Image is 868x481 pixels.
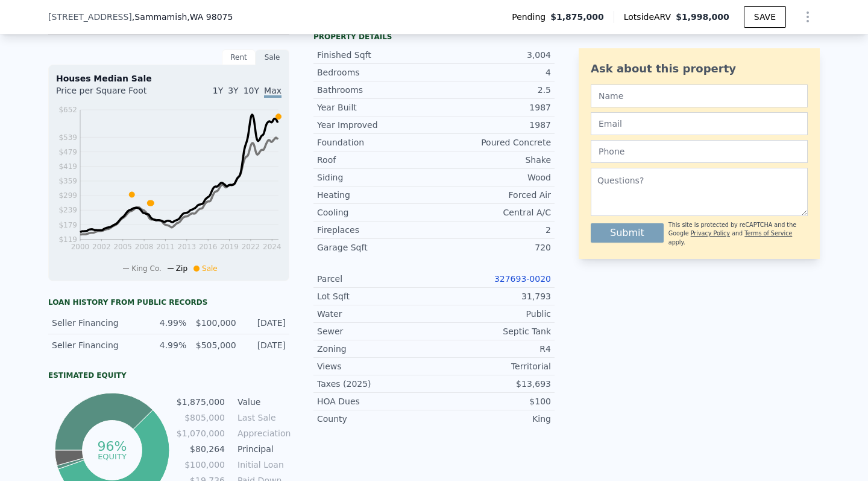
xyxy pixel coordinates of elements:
[242,243,260,251] tspan: 2022
[58,235,77,244] tspan: $119
[744,6,786,28] button: SAVE
[434,154,551,166] div: Shake
[220,243,239,251] tspan: 2019
[144,339,186,351] div: 4.99%
[434,84,551,96] div: 2.5
[317,325,434,337] div: Sewer
[550,11,604,23] span: $1,875,000
[434,360,551,372] div: Territorial
[317,241,434,253] div: Garage Sqft
[58,177,77,185] tspan: $359
[434,136,551,148] div: Poured Concrete
[56,72,281,84] div: Houses Median Sale
[317,171,434,183] div: Siding
[156,243,175,251] tspan: 2011
[434,189,551,201] div: Forced Air
[317,101,434,113] div: Year Built
[744,230,792,237] a: Terms of Service
[58,191,77,200] tspan: $299
[263,243,281,251] tspan: 2024
[317,290,434,302] div: Lot Sqft
[48,298,289,307] div: Loan history from public records
[52,317,137,329] div: Seller Financing
[434,343,551,355] div: R4
[434,206,551,218] div: Central A/C
[256,49,289,65] div: Sale
[434,290,551,302] div: 31,793
[58,206,77,214] tspan: $239
[317,119,434,131] div: Year Improved
[317,66,434,78] div: Bedrooms
[434,101,551,113] div: 1987
[213,86,223,95] span: 1Y
[176,264,187,273] span: Zip
[222,49,256,65] div: Rent
[434,49,551,61] div: 3,004
[235,427,289,440] td: Appreciation
[313,32,555,42] div: Property details
[144,317,186,329] div: 4.99%
[317,154,434,166] div: Roof
[178,243,197,251] tspan: 2013
[591,60,808,77] div: Ask about this property
[317,378,434,390] div: Taxes (2025)
[244,339,286,351] div: [DATE]
[176,411,225,424] td: $805,000
[691,230,730,237] a: Privacy Policy
[193,317,236,329] div: $100,000
[135,243,154,251] tspan: 2008
[434,325,551,337] div: Septic Tank
[176,458,225,471] td: $100,000
[58,221,77,229] tspan: $179
[434,66,551,78] div: 4
[591,140,808,163] input: Phone
[52,339,137,351] div: Seller Financing
[71,243,90,251] tspan: 2000
[199,243,218,251] tspan: 2016
[56,84,169,104] div: Price per Square Foot
[48,371,289,380] div: Estimated Equity
[494,274,551,284] a: 327693-0020
[591,223,664,243] button: Submit
[434,308,551,320] div: Public
[624,11,676,23] span: Lotside ARV
[796,5,820,29] button: Show Options
[317,224,434,236] div: Fireplaces
[676,12,729,22] span: $1,998,000
[512,11,550,23] span: Pending
[132,11,233,23] span: , Sammamish
[113,243,132,251] tspan: 2005
[434,241,551,253] div: 720
[317,273,434,285] div: Parcel
[264,86,281,98] span: Max
[317,343,434,355] div: Zoning
[434,413,551,425] div: King
[434,395,551,407] div: $100
[235,395,289,409] td: Value
[187,12,233,22] span: , WA 98075
[92,243,111,251] tspan: 2002
[317,49,434,61] div: Finished Sqft
[317,84,434,96] div: Bathrooms
[317,136,434,148] div: Foundation
[193,339,236,351] div: $505,000
[244,86,259,95] span: 10Y
[58,148,77,156] tspan: $479
[591,84,808,107] input: Name
[317,308,434,320] div: Water
[176,427,225,440] td: $1,070,000
[202,264,218,273] span: Sale
[434,224,551,236] div: 2
[317,206,434,218] div: Cooling
[176,442,225,456] td: $80,264
[58,106,77,114] tspan: $652
[97,439,127,454] tspan: 96%
[235,458,289,471] td: Initial Loan
[317,413,434,425] div: County
[235,411,289,424] td: Last Sale
[58,133,77,142] tspan: $539
[235,442,289,456] td: Principal
[176,395,225,409] td: $1,875,000
[317,189,434,201] div: Heating
[131,264,162,273] span: King Co.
